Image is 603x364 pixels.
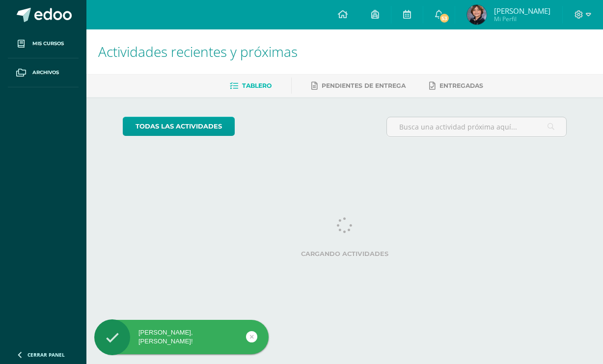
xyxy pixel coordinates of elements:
[32,40,64,48] span: Mis cursos
[322,82,406,89] span: Pendientes de entrega
[230,78,272,94] a: Tablero
[98,42,298,61] span: Actividades recientes y próximas
[8,29,79,58] a: Mis cursos
[429,78,483,94] a: Entregadas
[242,82,272,89] span: Tablero
[439,82,483,89] span: Entregadas
[32,69,59,77] span: Archivos
[123,250,567,258] label: Cargando actividades
[387,117,567,136] input: Busca una actividad próxima aquí...
[27,351,65,358] span: Cerrar panel
[494,15,550,23] span: Mi Perfil
[494,6,550,16] span: [PERSON_NAME]
[123,117,235,136] a: todas las Actividades
[311,78,406,94] a: Pendientes de entrega
[467,5,487,25] img: eda5acd225292b3d3b72115f61307200.png
[439,13,450,24] span: 53
[8,58,79,87] a: Archivos
[94,328,269,346] div: [PERSON_NAME], [PERSON_NAME]!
